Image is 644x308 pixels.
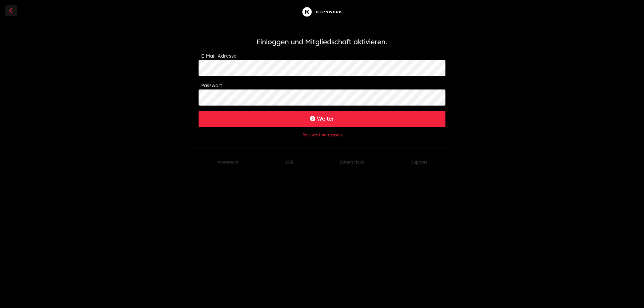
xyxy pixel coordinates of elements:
[201,83,222,88] label: Passwort
[303,132,342,138] button: Passwort vergessen
[411,160,427,165] button: Support
[340,160,364,165] a: Datenschutz
[301,5,343,18] img: Kernwerk®
[201,53,237,59] label: E-Mail-Adresse
[199,111,445,127] button: Weiter
[199,37,445,47] h1: Einloggen und Mitgliedschaft aktivieren.
[217,160,238,165] a: Impressum
[285,160,293,165] a: AGB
